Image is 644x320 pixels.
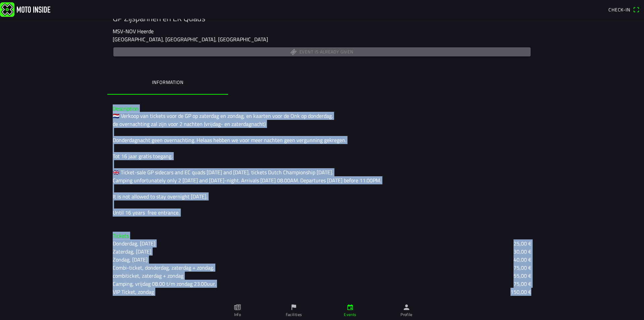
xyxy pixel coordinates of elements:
[234,312,241,318] ion-label: Info
[113,35,268,43] ion-text: [GEOGRAPHIC_DATA], [GEOGRAPHIC_DATA], [GEOGRAPHIC_DATA]
[113,272,183,280] ion-text: combiticket, zaterdag + zondag
[608,6,630,13] span: Check-in
[286,312,302,318] ion-label: Facilities
[290,304,298,311] ion-icon: flag
[511,288,531,296] ion-text: 150,00 €
[113,112,531,217] div: 🇳🇱 Verkoop van tickets voor de GP op zaterdag en zondag, en kaarten voor de Onk op donderdag. de ...
[514,280,531,288] ion-text: 75,00 €
[514,272,531,280] ion-text: 55,00 €
[403,304,410,311] ion-icon: person
[514,239,531,247] ion-text: 25,00 €
[113,239,155,247] ion-text: Donderdag, [DATE]
[344,312,356,318] ion-label: Events
[113,233,531,239] h3: Tickets
[113,105,531,112] h3: Description
[113,264,214,272] ion-text: Combi-ticket, donderdag, zaterdag + zondag.
[400,312,413,318] ion-label: Profile
[113,256,148,264] ion-text: Zondag, [DATE]
[113,13,531,23] h1: GP Zijspannen en EK Quads
[605,4,643,15] a: Check-inqr scanner
[113,27,154,35] ion-text: MSV-NOV Heerde
[514,247,531,256] ion-text: 30,00 €
[514,256,531,264] ion-text: 40,00 €
[234,304,241,311] ion-icon: paper
[346,304,354,311] ion-icon: calendar
[113,288,154,296] ion-text: VIP Ticket, zondag
[514,264,531,272] ion-text: 75,00 €
[113,247,151,256] ion-text: Zaterdag, [DATE]
[152,79,183,86] ion-label: Information
[113,280,216,288] ion-text: Camping, vrijdag 08.00 t/m zondag 23.00uur.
